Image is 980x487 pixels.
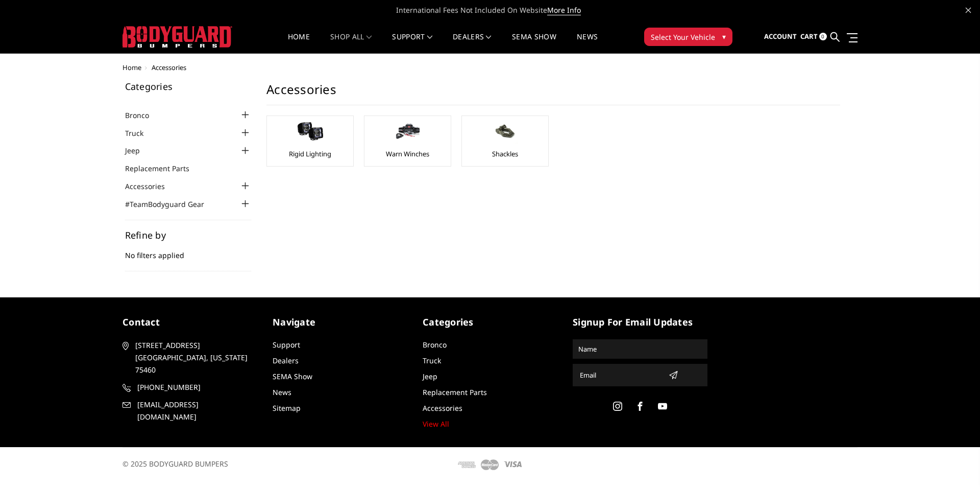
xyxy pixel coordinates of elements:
img: BODYGUARD BUMPERS [122,26,232,48]
a: Rigid Lighting [289,149,331,158]
a: Bronco [125,110,162,121]
a: News [273,387,291,397]
a: #TeamBodyguard Gear [125,199,217,210]
a: Dealers [273,356,299,365]
a: Replacement Parts [423,387,487,397]
input: Email [576,367,665,383]
a: SEMA Show [273,372,312,381]
a: View All [423,419,449,429]
span: Cart [800,32,818,41]
a: Support [392,33,432,53]
h1: Accessories [266,82,840,105]
a: SEMA Show [512,33,556,53]
a: Home [122,63,141,72]
a: Truck [125,128,156,138]
a: Accessories [423,403,462,413]
a: Jeep [423,372,437,381]
a: Home [288,33,310,53]
a: Cart 0 [800,23,827,51]
h5: signup for email updates [573,315,707,329]
a: Jeep [125,145,153,156]
span: [PHONE_NUMBER] [137,381,256,393]
h5: Categories [125,82,252,91]
a: Shackles [492,149,518,158]
span: [EMAIL_ADDRESS][DOMAIN_NAME] [137,399,256,423]
a: More Info [547,5,581,15]
button: Select Your Vehicle [644,28,732,46]
span: 0 [819,33,827,40]
a: shop all [330,33,372,53]
span: Accessories [152,63,186,72]
a: Accessories [125,181,178,192]
div: No filters applied [125,230,252,271]
h5: contact [122,315,257,329]
a: Account [764,23,797,51]
h5: Categories [423,315,557,329]
h5: Refine by [125,230,252,240]
h5: Navigate [273,315,407,329]
a: Warn Winches [386,149,429,158]
a: [PHONE_NUMBER] [122,381,257,393]
a: Replacement Parts [125,163,202,174]
span: Account [764,32,797,41]
span: © 2025 BODYGUARD BUMPERS [122,459,228,469]
a: [EMAIL_ADDRESS][DOMAIN_NAME] [122,399,257,423]
span: Select Your Vehicle [651,32,715,42]
a: Truck [423,356,441,365]
input: Name [574,341,706,357]
a: Bronco [423,340,447,350]
a: News [577,33,598,53]
span: ▾ [722,31,726,42]
a: Dealers [453,33,492,53]
a: Support [273,340,300,350]
span: [STREET_ADDRESS] [GEOGRAPHIC_DATA], [US_STATE] 75460 [135,339,254,376]
a: Sitemap [273,403,301,413]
